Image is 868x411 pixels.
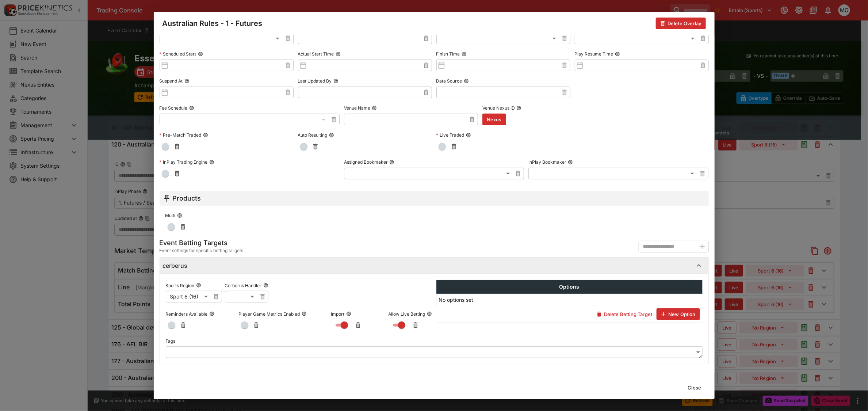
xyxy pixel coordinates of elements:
p: Play Resume Time [575,51,613,57]
button: Last Updated By [333,79,339,84]
button: Suspend At [184,79,190,84]
p: Live Traded [436,132,464,138]
p: InPlay Trading Engine [160,159,208,165]
button: Player Game Metrics Enabled [302,311,307,316]
p: Finish Time [436,51,460,57]
button: Live Traded [466,133,471,138]
button: Play Resume Time [615,52,620,57]
p: Import [331,311,345,317]
button: Nexus [482,114,506,125]
h6: cerberus [163,262,188,270]
p: Player Game Metrics Enabled [239,311,300,317]
p: Assigned Bookmaker [344,159,388,165]
p: Fee Schedule [160,105,188,111]
button: Scheduled Start [198,52,203,57]
p: Sports Region [166,282,195,289]
button: Delete Overlay [656,18,706,29]
button: Multi [177,213,182,218]
button: Fee Schedule [189,106,194,111]
h5: Event Betting Targets [160,239,244,247]
button: Venue Name [372,106,377,111]
p: Data Source [436,78,462,84]
p: Cerberus Handler [225,282,262,289]
button: New Option [657,308,700,320]
button: Pre-Match Traded [203,133,208,138]
button: Reminders Available [209,311,214,316]
p: Pre-Match Traded [160,132,202,138]
span: Event settings for specific betting targets [160,247,244,254]
button: Finish Time [462,52,467,57]
p: Venue Name [344,105,370,111]
p: Allow Live Betting [389,311,425,317]
button: Venue Nexus ID [516,106,521,111]
td: No options set [436,294,702,306]
button: Cerberus Handler [263,283,268,288]
p: Tags [166,338,176,344]
h5: Products [173,194,201,202]
button: Data Source [464,79,469,84]
p: Last Updated By [298,78,332,84]
button: Delete Betting Target [592,308,657,320]
p: Reminders Available [166,311,208,317]
button: Allow Live Betting [427,311,432,316]
p: InPlay Bookmaker [528,159,566,165]
p: Scheduled Start [160,51,196,57]
p: Multi [165,212,176,218]
button: Actual Start Time [336,52,341,57]
button: Import [346,311,351,316]
button: Close [684,382,706,393]
p: Actual Start Time [298,51,334,57]
p: Auto Resulting [298,132,328,138]
th: Options [436,280,702,294]
div: Sport 6 (16) [166,291,210,302]
button: Assigned Bookmaker [389,160,394,165]
button: Sports Region [196,283,201,288]
button: Auto Resulting [329,133,334,138]
button: InPlay Trading Engine [209,160,214,165]
p: Venue Nexus ID [482,105,515,111]
h4: Australian Rules - 1 - Futures [162,19,263,28]
p: Suspend At [160,78,183,84]
button: InPlay Bookmaker [568,160,573,165]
